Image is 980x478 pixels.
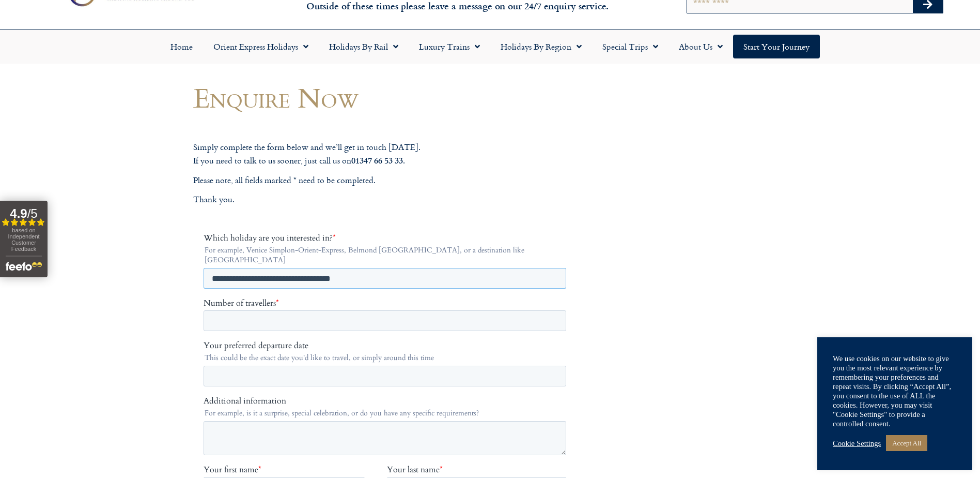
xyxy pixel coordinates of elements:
a: Cookie Settings [833,439,881,448]
a: Holidays by Region [490,35,592,58]
h1: Enquire Now [193,82,581,113]
nav: Menu [5,35,975,58]
p: Please note, all fields marked * need to be completed. [193,174,581,187]
a: Orient Express Holidays [203,35,319,58]
a: About Us [668,35,733,58]
strong: 01347 66 53 33 [351,154,403,166]
a: Luxury Trains [409,35,490,58]
a: Home [160,35,203,58]
a: Special Trips [592,35,668,58]
input: By email [3,376,9,383]
span: By telephone [12,388,58,399]
div: We use cookies on our website to give you the most relevant experience by remembering your prefer... [833,354,957,428]
a: Accept All [886,435,927,451]
p: Thank you. [193,193,581,206]
a: Start your Journey [733,35,820,58]
a: Holidays by Rail [319,35,409,58]
input: By telephone [3,390,9,396]
span: Your last name [183,231,236,243]
span: By email [12,375,43,386]
p: Simply complete the form below and we’ll get in touch [DATE]. If you need to talk to us sooner, j... [193,141,581,168]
